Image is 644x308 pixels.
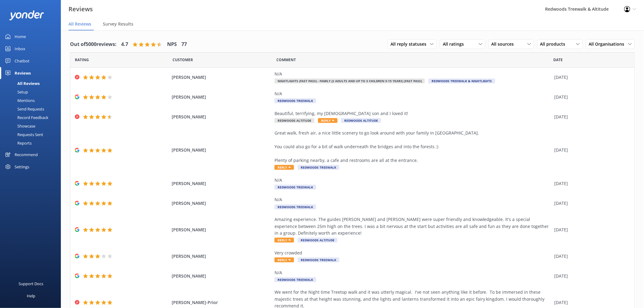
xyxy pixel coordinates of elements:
span: Redwoods Treewalk & Nightlights [429,79,495,83]
div: Settings [15,161,29,173]
img: yonder-white-logo.png [9,10,44,20]
span: All reply statuses [390,41,430,47]
span: Redwoods Treewalk [275,277,316,282]
span: [PERSON_NAME] [172,94,271,100]
span: Reply [275,257,294,262]
div: Inbox [15,43,25,55]
a: Setup [4,88,61,96]
h3: Reviews [68,4,93,14]
span: All sources [492,41,518,47]
span: Redwoods Treewalk [298,257,339,262]
span: Date [173,57,193,63]
a: Mentions [4,96,61,105]
a: Showcase [4,122,61,130]
div: Beautiful, terrifying, my [DEMOGRAPHIC_DATA] son and I loved it! [275,110,551,117]
a: Send Requests [4,105,61,113]
div: Requests Sent [4,130,43,139]
h4: Out of 5000 reviews: [70,40,117,48]
div: Mentions [4,96,35,105]
div: Great walk, fresh air, a nice little scenery to go look around with your family in [GEOGRAPHIC_DA... [275,130,551,164]
div: [DATE] [555,94,627,100]
div: Reports [4,139,32,147]
div: Home [15,30,26,43]
a: All Reviews [4,79,61,88]
span: Redwoods Treewalk [275,98,316,103]
span: All ratings [443,41,467,47]
div: N/A [275,196,551,203]
div: [DATE] [555,226,627,233]
span: [PERSON_NAME] [172,200,271,207]
div: N/A [275,90,551,97]
span: Redwoods Treewalk [298,165,339,170]
div: [DATE] [555,180,627,187]
div: Chatbot [15,55,30,67]
span: All Organisations [589,41,628,47]
div: [DATE] [555,253,627,260]
span: All products [540,41,569,47]
span: All Reviews [68,21,91,27]
div: [DATE] [555,74,627,81]
span: Redwoods Treewalk [275,205,316,209]
span: Reply [318,118,338,123]
span: [PERSON_NAME] [172,180,271,187]
span: [PERSON_NAME] [172,114,271,120]
span: [PERSON_NAME] [172,74,271,81]
div: Recommend [15,149,38,161]
div: [DATE] [555,147,627,153]
span: [PERSON_NAME] [172,273,271,279]
div: N/A [275,177,551,184]
span: Reply [275,238,294,243]
div: Help [27,290,35,302]
span: Redwoods Altitude [298,238,338,243]
div: Amazing experience. The guides [PERSON_NAME] and [PERSON_NAME] were super friendly and knowledgea... [275,216,551,236]
span: Redwoods Treewalk [275,185,316,190]
span: Survey Results [103,21,133,27]
span: Question [277,57,296,63]
span: Reply [275,165,294,170]
div: Send Requests [4,105,44,113]
h4: NPS [167,40,177,48]
div: Reviews [15,67,31,79]
h4: 4.7 [121,40,128,48]
div: Very crowded [275,250,551,256]
div: [DATE] [555,299,627,306]
div: Setup [4,88,28,96]
span: Date [75,57,89,63]
div: Support Docs [19,278,44,290]
span: [PERSON_NAME]-Prior [172,299,271,306]
div: [DATE] [555,273,627,279]
span: [PERSON_NAME] [172,226,271,233]
span: Redwoods Altitude [341,118,381,123]
div: [DATE] [555,200,627,207]
h4: 77 [181,40,187,48]
span: [PERSON_NAME] [172,253,271,260]
div: Showcase [4,122,35,130]
div: [DATE] [555,114,627,120]
a: Reports [4,139,61,147]
div: Record Feedback [4,113,48,122]
span: Redwoods Altitude [275,118,314,123]
div: All Reviews [4,79,40,88]
span: Date [554,57,563,63]
div: N/A [275,269,551,276]
div: N/A [275,71,551,77]
span: [PERSON_NAME] [172,147,271,153]
a: Requests Sent [4,130,61,139]
a: Record Feedback [4,113,61,122]
span: Nightlights (Fast Pass) - Family (2 Adults and up to 3 Children 5-15 years) (Fast Pass) [275,79,425,83]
